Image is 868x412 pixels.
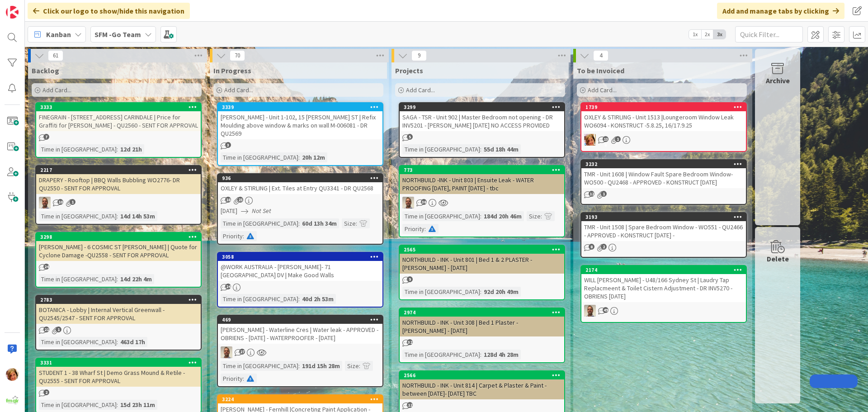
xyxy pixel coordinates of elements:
div: Time in [GEOGRAPHIC_DATA] [221,152,298,162]
span: 1 [615,136,621,142]
div: 14d 14h 53m [118,211,157,221]
div: 3193 [585,214,746,220]
span: : [480,211,481,221]
span: 5 [407,134,413,140]
div: 3333FINEGRAIN - [STREET_ADDRESS] CARINDALE | Price for Graffiti for [PERSON_NAME] - QU2560 - SENT... [36,103,201,131]
span: 21 [43,327,49,332]
div: SD [36,197,201,208]
input: Quick Filter... [735,26,803,43]
img: avatar [6,393,19,406]
div: [PERSON_NAME] - 6 COSMIC ST [PERSON_NAME] | Quote for Cyclone Damage -QU2558 - SENT FOR APPROVAL [36,241,201,261]
span: : [541,211,542,221]
span: Projects [395,66,423,75]
div: TMR - Unit 1608 | Window Fault Spare Bedroom Window- WO500 - QU2468 - APPROVED - KONSTRUCT [DATE] [581,168,746,188]
div: 3299 [404,104,564,110]
div: 2566 [404,372,564,379]
div: 773 [400,166,564,174]
div: NORTHBUILD -INK - Unit 803 | Ensuite Leak - WATER PROOFING [DATE], PAINT [DATE] - tbc [400,174,564,194]
span: In Progress [213,66,251,75]
div: 469 [222,317,382,323]
img: KD [6,368,19,381]
div: @WORK AUSTRALIA - [PERSON_NAME]- 71 [GEOGRAPHIC_DATA] DV | Make Good Walls [218,261,382,281]
div: Time in [GEOGRAPHIC_DATA] [39,337,117,347]
div: 3232TMR - Unit 1608 | Window Fault Spare Bedroom Window- WO500 - QU2468 - APPROVED - KONSTRUCT [D... [581,160,746,188]
span: 23 [237,197,243,203]
div: 773 [404,167,564,173]
div: OXLEY & STIRLING - Unit 1513 |Loungeroom Window Leak WO6094 - KONSTRUCT -5.8.25, 16/17.9.25 [581,111,746,131]
div: 128d 4h 28m [481,350,521,360]
div: Time in [GEOGRAPHIC_DATA] [402,287,480,297]
div: 3331STUDENT 1 - 38 Wharf St | Demo Grass Mound & Retile - QU2555 - SENT FOR APPROVAL [36,359,201,387]
div: 2174 [585,267,746,273]
div: Time in [GEOGRAPHIC_DATA] [402,211,480,221]
i: Not Set [252,207,271,215]
div: 3331 [40,360,201,366]
div: WILL [PERSON_NAME] - U48/166 Sydney St | Laudry Tap Replacmeent & Toilet Cistern Adjustment - DR ... [581,274,746,302]
div: Time in [GEOGRAPHIC_DATA] [221,218,298,228]
div: 2217DRAPERY - Rooftop | BBQ Walls Bubbling WO2776- DR QU2550 - SENT FOR APPROVAL [36,166,201,194]
div: 3298 [40,234,201,240]
span: : [117,400,118,410]
div: Time in [GEOGRAPHIC_DATA] [39,211,117,221]
div: 3339[PERSON_NAME] - Unit 1-102, 15 [PERSON_NAME] ST | Refix Moulding above window & marks on wall... [218,103,382,139]
div: Add and manage tabs by clicking [717,3,844,19]
div: 2217 [40,167,201,173]
div: Priority [402,224,425,234]
span: 9 [407,276,413,282]
div: Time in [GEOGRAPHIC_DATA] [221,294,298,304]
div: Time in [GEOGRAPHIC_DATA] [39,400,117,410]
span: 36 [421,199,427,205]
span: 1 [56,327,61,332]
div: 3224 [222,396,382,403]
span: Add Card... [42,86,71,94]
div: 2565 [404,246,564,253]
div: [PERSON_NAME] - Unit 1-102, 15 [PERSON_NAME] ST | Refix Moulding above window & marks on wall M-0... [218,111,382,139]
span: 12 [589,191,594,197]
div: 40d 2h 53m [300,294,336,304]
div: TMR - Unit 1508 | Spare Bedroom Window - WO551 - QU2466 - APPROVED - KONSTRUCT [DATE] - [581,221,746,241]
div: 469[PERSON_NAME] - Waterline Cres | Water leak - APPROVED - OBRIENS - [DATE] - WATERPROOFER - [DATE] [218,316,382,344]
div: 3058@WORK AUSTRALIA - [PERSON_NAME]- 71 [GEOGRAPHIC_DATA] DV | Make Good Walls [218,253,382,281]
span: Add Card... [588,86,617,94]
div: 936 [222,175,382,181]
div: 2174WILL [PERSON_NAME] - U48/166 Sydney St | Laudry Tap Replacmeent & Toilet Cistern Adjustment -... [581,266,746,302]
div: SD [218,346,382,358]
span: Kanban [46,29,71,40]
div: NORTHBUILD - INK - Unit 814 | Carpet & Plaster & Paint - between [DATE]- [DATE] TBC [400,379,564,399]
div: Time in [GEOGRAPHIC_DATA] [39,274,117,284]
div: 3333 [40,104,201,110]
div: 184d 20h 46m [481,211,524,221]
div: 3298[PERSON_NAME] - 6 COSMIC ST [PERSON_NAME] | Quote for Cyclone Damage -QU2558 - SENT FOR APPROVAL [36,233,201,261]
div: Priority [221,231,243,241]
span: 1x [689,30,701,39]
img: KD [584,134,596,146]
span: 1 [601,191,607,197]
div: Time in [GEOGRAPHIC_DATA] [402,350,480,360]
div: 1739 [581,103,746,111]
span: : [117,144,118,154]
span: : [480,144,481,154]
img: Visit kanbanzone.com [6,6,19,19]
div: Delete [767,253,789,264]
div: 463d 17h [118,337,147,347]
div: 1739OXLEY & STIRLING - Unit 1513 |Loungeroom Window Leak WO6094 - KONSTRUCT -5.8.25, 16/17.9.25 [581,103,746,131]
div: 3232 [581,160,746,168]
div: 191d 15h 28m [300,361,342,371]
div: 3058 [222,254,382,260]
span: Add Card... [224,86,253,94]
span: Add Card... [406,86,435,94]
div: 3058 [218,253,382,261]
div: NORTHBUILD - INK - Unit 308 | Bed 1 Plaster - [PERSON_NAME] - [DATE] [400,317,564,336]
span: : [425,224,426,234]
div: 3193 [581,213,746,221]
span: : [243,231,244,241]
img: SD [402,197,414,208]
div: 3224 [218,395,382,403]
span: 2 [601,244,607,250]
div: Archive [766,75,790,86]
img: SD [39,197,51,208]
div: 15d 23h 11m [118,400,157,410]
span: : [480,350,481,360]
div: 2174 [581,266,746,274]
div: 3232 [585,161,746,167]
